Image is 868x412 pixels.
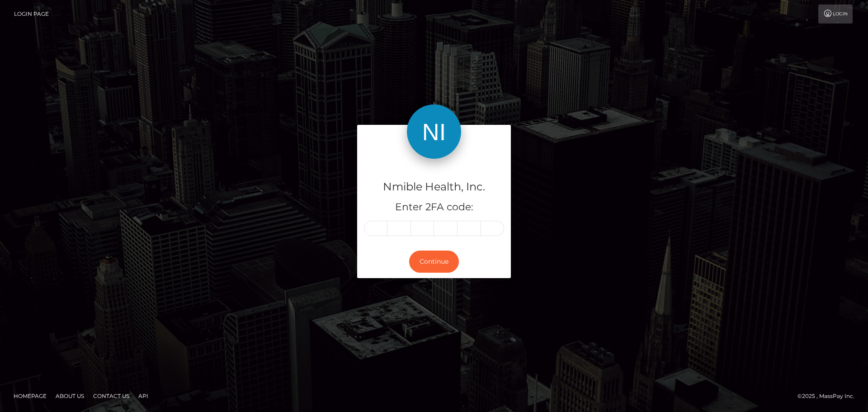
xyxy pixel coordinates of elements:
[407,104,461,159] img: Nmible Health, Inc.
[135,389,152,403] a: API
[10,389,50,403] a: Homepage
[409,251,459,273] button: Continue
[52,389,88,403] a: About Us
[14,5,49,24] a: Login Page
[818,5,853,24] a: Login
[364,179,504,195] h4: Nmible Health, Inc.
[90,389,133,403] a: Contact Us
[364,200,504,214] h5: Enter 2FA code:
[797,391,861,401] div: © 2025 , MassPay Inc.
